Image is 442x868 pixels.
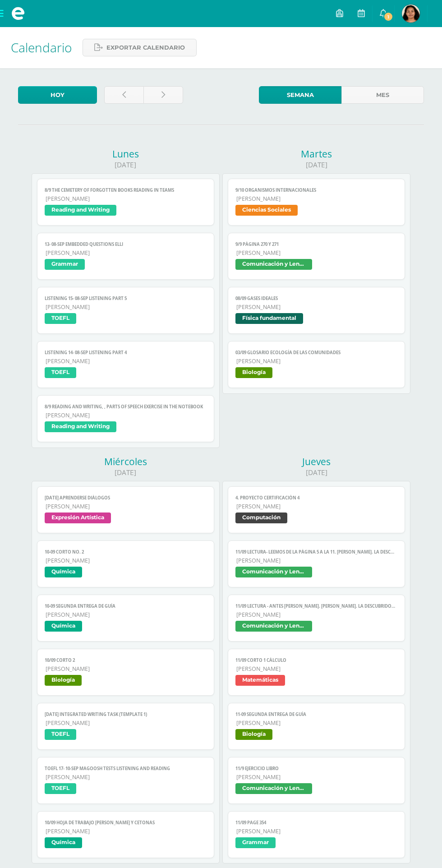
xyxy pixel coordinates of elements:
[402,5,420,23] img: cb4148081ef252bd29a6a4424fd4a5bd.png
[11,39,72,56] span: Calendario
[235,241,397,247] span: 9/9 Página 270 y 271
[236,719,397,727] span: [PERSON_NAME]
[45,675,82,686] span: Biología
[222,468,410,477] div: [DATE]
[222,160,410,170] div: [DATE]
[235,837,276,848] span: Grammar
[235,495,397,501] span: 4. Proyecto Certificación 4
[45,187,206,193] span: 8/9 The Cemetery of Forgotten books reading in TEAMS
[45,205,116,216] span: Reading and Writing
[32,468,220,477] div: [DATE]
[45,657,206,663] span: 10/09 Corto 2
[32,160,220,170] div: [DATE]
[45,603,206,609] span: 10-09 SEGUNDA ENTREGA DE GUÍA
[46,195,206,203] span: [PERSON_NAME]
[228,649,405,696] a: 11/09 Corto 1 Cálculo[PERSON_NAME]Matemáticas
[236,503,397,510] span: [PERSON_NAME]
[45,495,206,501] span: [DATE] Aprenderse diálogos
[228,179,405,226] a: 9/10 Organismos Internacionales[PERSON_NAME]Ciencias Sociales
[235,766,397,771] span: 11/9 Ejercicio libro
[45,621,82,632] span: Química
[236,195,397,203] span: [PERSON_NAME]
[46,411,206,419] span: [PERSON_NAME]
[45,259,85,270] span: Grammar
[236,665,397,673] span: [PERSON_NAME]
[235,205,298,216] span: Ciencias Sociales
[235,657,397,663] span: 11/09 Corto 1 Cálculo
[222,455,410,468] div: Jueves
[37,811,214,858] a: 10/09 Hoja de trabajo [PERSON_NAME] y cetonas[PERSON_NAME]Química
[45,837,82,848] span: Química
[37,341,214,388] a: LISTENING 14- 08-sep Listening part 4[PERSON_NAME]TOEFL
[45,295,206,301] span: LISTENING 15- 08-sep Listening part 5
[235,820,397,826] span: 11/09 Page 354
[45,783,76,794] span: TOEFL
[37,179,214,226] a: 8/9 The Cemetery of Forgotten books reading in TEAMS[PERSON_NAME]Reading and Writing
[45,512,111,523] span: Expresión Artística
[235,603,397,609] span: 11/09 LECTURA - Antes [PERSON_NAME]. [PERSON_NAME]. La descubridora del radio (Digital)
[235,729,272,740] span: Biología
[46,357,206,365] span: [PERSON_NAME]
[235,711,397,717] span: 11-09 SEGUNDA ENTREGA DE GUÍA
[235,675,285,686] span: Matemáticas
[235,367,272,378] span: Biología
[45,367,76,378] span: TOEFL
[235,512,287,523] span: Computación
[45,711,206,717] span: [DATE] Integrated Writing Task (Template 1)
[45,404,206,410] span: 8/9 Reading and Writing, , Parts of speech exercise in the notebook
[236,303,397,311] span: [PERSON_NAME]
[46,611,206,619] span: [PERSON_NAME]
[228,703,405,750] a: 11-09 SEGUNDA ENTREGA DE GUÍA[PERSON_NAME]Biología
[46,557,206,564] span: [PERSON_NAME]
[18,86,97,104] a: Hoy
[45,313,76,324] span: TOEFL
[37,395,214,442] a: 8/9 Reading and Writing, , Parts of speech exercise in the notebook[PERSON_NAME]Reading and Writing
[228,595,405,642] a: 11/09 LECTURA - Antes [PERSON_NAME]. [PERSON_NAME]. La descubridora del radio (Digital)[PERSON_NA...
[32,455,220,468] div: Miércoles
[46,827,206,835] span: [PERSON_NAME]
[45,729,76,740] span: TOEFL
[46,303,206,311] span: [PERSON_NAME]
[45,766,206,771] span: TOEFL 17- 10-sep Magoosh Tests Listening and Reading
[228,540,405,587] a: 11/09 LECTURA- Leemos de la página 5 a la 11. [PERSON_NAME]. La descubridora del radio[PERSON_NAM...
[37,649,214,696] a: 10/09 Corto 2[PERSON_NAME]Biología
[235,259,312,270] span: Comunicación y Lenguaje
[236,611,397,619] span: [PERSON_NAME]
[37,703,214,750] a: [DATE] Integrated Writing Task (Template 1)[PERSON_NAME]TOEFL
[37,540,214,587] a: 10-09 CORTO No. 2[PERSON_NAME]Química
[46,249,206,257] span: [PERSON_NAME]
[235,621,312,632] span: Comunicación y Lenguaje
[236,249,397,257] span: [PERSON_NAME]
[228,811,405,858] a: 11/09 Page 354[PERSON_NAME]Grammar
[383,12,393,22] span: 1
[32,148,220,160] div: Lunes
[45,820,206,826] span: 10/09 Hoja de trabajo [PERSON_NAME] y cetonas
[45,241,206,247] span: 13- 08-sep Embedded questions ELLI
[235,187,397,193] span: 9/10 Organismos Internacionales
[235,567,312,577] span: Comunicación y Lenguaje
[235,350,397,356] span: 03/09 Glosario Ecología de las comunidades
[45,567,82,577] span: Química
[106,39,185,56] span: Exportar calendario
[228,233,405,280] a: 9/9 Página 270 y 271[PERSON_NAME]Comunicación y Lenguaje
[37,287,214,334] a: LISTENING 15- 08-sep Listening part 5[PERSON_NAME]TOEFL
[259,86,341,104] a: Semana
[37,486,214,533] a: [DATE] Aprenderse diálogos[PERSON_NAME]Expresión Artística
[37,757,214,804] a: TOEFL 17- 10-sep Magoosh Tests Listening and Reading[PERSON_NAME]TOEFL
[228,486,405,533] a: 4. Proyecto Certificación 4[PERSON_NAME]Computación
[46,503,206,510] span: [PERSON_NAME]
[235,549,397,555] span: 11/09 LECTURA- Leemos de la página 5 a la 11. [PERSON_NAME]. La descubridora del radio
[236,773,397,781] span: [PERSON_NAME]
[37,595,214,642] a: 10-09 SEGUNDA ENTREGA DE GUÍA[PERSON_NAME]Química
[46,665,206,673] span: [PERSON_NAME]
[236,357,397,365] span: [PERSON_NAME]
[236,827,397,835] span: [PERSON_NAME]
[228,341,405,388] a: 03/09 Glosario Ecología de las comunidades[PERSON_NAME]Biología
[228,287,405,334] a: 08/09 Gases Ideales[PERSON_NAME]Física fundamental
[235,313,303,324] span: Física fundamental
[46,773,206,781] span: [PERSON_NAME]
[45,350,206,356] span: LISTENING 14- 08-sep Listening part 4
[222,148,410,160] div: Martes
[228,757,405,804] a: 11/9 Ejercicio libro[PERSON_NAME]Comunicación y Lenguaje
[37,233,214,280] a: 13- 08-sep Embedded questions ELLI[PERSON_NAME]Grammar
